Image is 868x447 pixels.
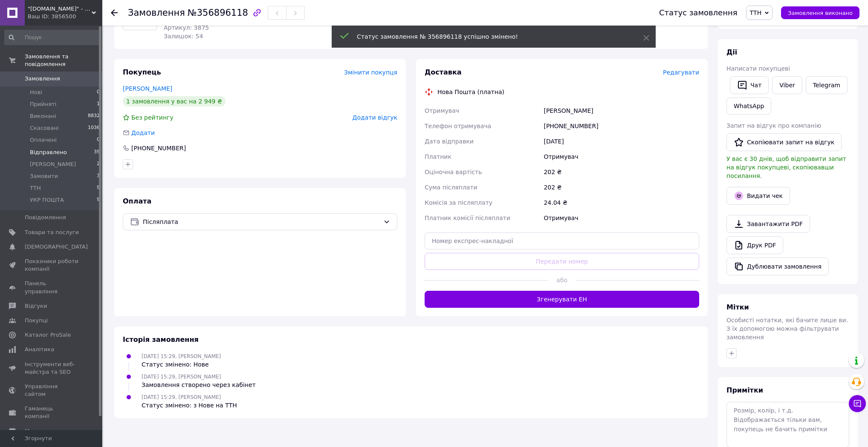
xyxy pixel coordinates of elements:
div: Ваш ID: 3856500 [28,13,102,20]
span: Каталог ProSale [25,331,71,339]
a: Telegram [806,76,848,94]
span: 9 [97,196,100,204]
div: 1 замовлення у вас на 2 949 ₴ [123,96,226,106]
span: 0 [97,136,100,144]
span: №356896118 [188,8,248,18]
button: Скопіювати запит на відгук [726,133,842,151]
span: [DATE] 15:29, [PERSON_NAME] [142,394,221,400]
span: Запит на відгук про компанію [726,122,821,129]
div: [PHONE_NUMBER] [130,144,187,152]
span: Замовлення [25,75,60,83]
div: [PHONE_NUMBER] [542,118,701,134]
span: Написати покупцеві [726,65,790,72]
span: Додати відгук [353,114,397,121]
span: Комісія за післяплату [425,199,492,206]
span: Дата відправки [425,138,474,145]
input: Номер експрес-накладної [425,232,699,249]
span: Дії [726,48,737,56]
span: [DATE] 15:29, [PERSON_NAME] [142,374,221,380]
span: Прийняті [30,100,56,108]
a: Завантажити PDF [726,215,810,233]
span: Аналітика [25,346,54,353]
span: Замовлення виконано [788,10,853,16]
a: [PERSON_NAME] [123,85,172,92]
span: Замовлення [128,8,185,18]
span: Виконані [30,112,56,120]
span: або [548,276,576,284]
span: ТТН [750,9,762,16]
div: Статус замовлення № 356896118 успішно змінено! [357,32,622,41]
span: [DEMOGRAPHIC_DATA] [25,243,88,251]
span: [PERSON_NAME] [30,160,76,168]
div: Статус змінено: Нове [142,360,221,369]
div: Статус змінено: з Нове на ТТН [142,401,237,410]
span: Мітки [726,303,749,311]
span: Примітки [726,386,763,394]
span: Сума післяплати [425,184,477,191]
span: Оціночна вартість [425,169,482,175]
span: [DATE] 15:29, [PERSON_NAME] [142,353,221,359]
span: 8832 [88,112,100,120]
div: Отримувач [542,210,701,226]
button: Видати чек [726,187,790,205]
span: ТТН [30,184,41,192]
span: Управління сайтом [25,383,79,398]
button: Дублювати замовлення [726,258,829,275]
span: 2 [97,160,100,168]
span: Редагувати [663,69,699,76]
span: Покупець [123,68,161,76]
div: Замовлення створено через кабінет [142,381,256,389]
span: Доставка [425,68,462,76]
span: Скасовані [30,124,59,132]
span: Нові [30,89,42,96]
span: Відгуки [25,302,47,310]
span: Платник комісії післяплати [425,215,510,221]
span: 1 [97,100,100,108]
span: Маркет [25,427,46,435]
span: Без рейтингу [131,114,174,121]
div: Нова Пошта (платна) [435,88,506,96]
span: Панель управління [25,280,79,295]
a: WhatsApp [726,97,771,115]
div: 24.04 ₴ [542,195,701,210]
span: Відправлено [30,149,67,156]
span: "zapvinn.com.ua" - Інтернет-магазин [28,5,92,13]
span: У вас є 30 днів, щоб відправити запит на відгук покупцеві, скопіювавши посилання. [726,155,846,179]
div: Повернутися назад [111,9,118,17]
button: Згенерувати ЕН [425,291,699,308]
div: [DATE] [542,134,701,149]
span: Телефон отримувача [425,123,491,129]
span: Покупці [25,317,48,324]
input: Пошук [4,30,101,45]
span: Залишок: 54 [164,33,203,40]
span: Отримувач [425,107,459,114]
span: Інструменти веб-майстра та SEO [25,361,79,376]
span: УКР ПОШТА [30,196,64,204]
button: Замовлення виконано [781,6,859,19]
span: Особисті нотатки, які бачите лише ви. З їх допомогою можна фільтрувати замовлення [726,317,848,341]
span: 1036 [88,124,100,132]
span: Показники роботи компанії [25,258,79,273]
span: Оплата [123,197,151,205]
span: Товари та послуги [25,229,79,236]
span: Післяплата [143,217,380,226]
div: [PERSON_NAME] [542,103,701,118]
div: 202 ₴ [542,180,701,195]
a: Viber [772,76,802,94]
span: Платник [425,153,451,160]
button: Чат з покупцем [849,395,866,412]
span: Додати [131,129,155,136]
span: Змінити покупця [344,69,397,76]
span: Історія замовлення [123,335,199,344]
div: 202 ₴ [542,164,701,180]
div: Статус замовлення [659,9,738,17]
span: Замовлення та повідомлення [25,53,102,68]
div: Отримувач [542,149,701,164]
span: 3 [97,172,100,180]
span: 35 [94,149,100,156]
a: Друк PDF [726,236,783,254]
span: 5 [97,184,100,192]
span: Замовити [30,172,58,180]
span: 0 [97,89,100,96]
span: Гаманець компанії [25,405,79,420]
